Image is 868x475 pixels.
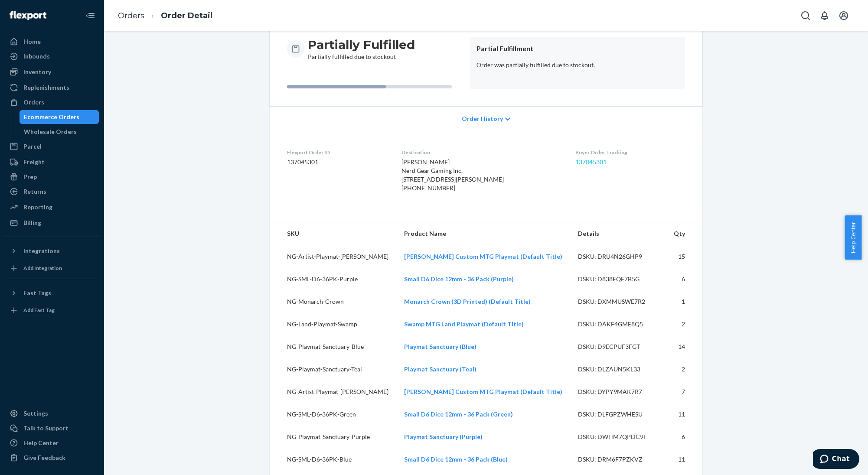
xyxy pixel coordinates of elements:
a: Settings [5,407,99,420]
div: DSKU: DLFGPZWHESU [578,410,659,419]
div: DSKU: D9ECPUF3FGT [578,342,659,351]
td: 6 [666,426,702,448]
div: DSKU: DXMMUSWE7R2 [578,297,659,306]
td: 15 [666,245,702,268]
div: Returns [23,187,46,196]
td: 11 [666,448,702,471]
div: DSKU: D838EQE7B5G [578,275,659,283]
td: 6 [666,268,702,290]
dt: Buyer Order Tracking [575,149,685,156]
dd: 137045301 [287,158,388,166]
a: Order Detail [161,11,212,20]
a: Ecommerce Orders [20,110,99,124]
th: Qty [666,222,702,245]
header: Partial Fulfillment [476,44,678,54]
a: Add Fast Tag [5,303,99,317]
div: Orders [23,98,44,107]
div: Wholesale Orders [24,127,77,136]
a: Freight [5,155,99,169]
a: Reporting [5,200,99,214]
div: DSKU: DRM6F7PZKVZ [578,455,659,464]
div: Add Fast Tag [23,306,55,314]
span: Order History [462,114,503,123]
div: [PHONE_NUMBER] [401,184,561,192]
div: Reporting [23,203,52,211]
a: Parcel [5,140,99,153]
a: Monarch Crown (3D Printed) (Default Title) [404,298,531,305]
a: Orders [118,11,144,20]
a: [PERSON_NAME] Custom MTG Playmat (Default Title) [404,388,562,395]
td: 14 [666,335,702,358]
div: Inbounds [23,52,50,61]
a: Prep [5,170,99,184]
a: 137045301 [575,158,607,166]
iframe: Opens a widget where you can chat to one of our agents [813,449,859,471]
td: 2 [666,358,702,381]
a: Orders [5,95,99,109]
div: DSKU: DAKF4GME8Q5 [578,320,659,329]
a: Playmat Sanctuary (Teal) [404,365,476,373]
a: Wholesale Orders [20,125,99,139]
a: Small D6 Dice 12mm - 36 Pack (Green) [404,410,513,418]
td: NG-Monarch-Crown [270,290,397,313]
td: 1 [666,290,702,313]
div: Freight [23,158,45,166]
a: Playmat Sanctuary (Blue) [404,343,476,350]
button: Open account menu [835,7,852,24]
span: [PERSON_NAME] Nerd Gear Gaming Inc. [STREET_ADDRESS][PERSON_NAME] [401,158,504,183]
th: Details [571,222,666,245]
div: Give Feedback [23,453,65,462]
div: Ecommerce Orders [24,113,79,121]
button: Talk to Support [5,421,99,435]
button: Fast Tags [5,286,99,300]
td: 2 [666,313,702,335]
td: NG-Artist-Playmat-[PERSON_NAME] [270,381,397,403]
img: Flexport logo [10,11,46,20]
td: NG-SML-D6-36PK-Purple [270,268,397,290]
a: Billing [5,216,99,230]
dt: Destination [401,149,561,156]
div: Home [23,37,41,46]
button: Close Navigation [82,7,99,24]
div: Talk to Support [23,424,69,433]
button: Give Feedback [5,451,99,465]
td: NG-SML-D6-36PK-Blue [270,448,397,471]
div: Integrations [23,247,60,255]
button: Open notifications [816,7,833,24]
td: NG-SML-D6-36PK-Green [270,403,397,426]
div: DSKU: DRU4N26GHP9 [578,252,659,261]
td: 7 [666,381,702,403]
button: Integrations [5,244,99,258]
th: Product Name [397,222,571,245]
button: Help Center [845,215,861,260]
th: SKU [270,222,397,245]
a: Returns [5,185,99,198]
dt: Flexport Order ID [287,149,388,156]
a: Swamp MTG Land Playmat (Default Title) [404,320,524,328]
a: Home [5,35,99,49]
a: Add Integration [5,261,99,275]
td: NG-Playmat-Sanctuary-Purple [270,426,397,448]
h3: Partially Fulfilled [308,37,415,52]
td: NG-Playmat-Sanctuary-Teal [270,358,397,381]
div: DSKU: DYPY9MAK7R7 [578,387,659,396]
div: Parcel [23,142,42,151]
button: Open Search Box [797,7,814,24]
td: 11 [666,403,702,426]
a: Inventory [5,65,99,79]
a: Help Center [5,436,99,450]
div: Fast Tags [23,289,51,297]
td: NG-Land-Playmat-Swamp [270,313,397,335]
div: Inventory [23,68,51,76]
p: Order was partially fulfilled due to stockout. [476,61,678,69]
div: Add Integration [23,264,62,272]
td: NG-Playmat-Sanctuary-Blue [270,335,397,358]
div: Replenishments [23,83,69,92]
div: Prep [23,172,37,181]
a: [PERSON_NAME] Custom MTG Playmat (Default Title) [404,253,562,260]
ol: breadcrumbs [111,3,219,29]
a: Replenishments [5,81,99,94]
a: Playmat Sanctuary (Purple) [404,433,483,440]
